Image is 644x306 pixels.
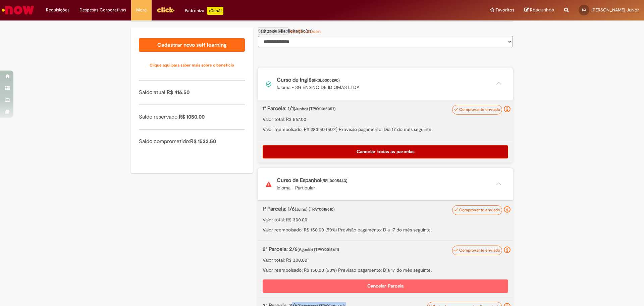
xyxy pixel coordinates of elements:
[459,248,500,253] span: Comprovante enviado
[263,126,508,133] p: Valor reembolsado: R$ 283.50 (50%) Previsão pagamento: Dia 17 do mês seguinte.
[179,114,205,120] span: R$ 1050.00
[1,3,35,17] img: ServiceNow
[496,7,514,13] span: Favoritos
[139,38,245,52] a: Cadastrar novo self learning
[263,105,473,113] p: 1ª Parcela: 1/1
[263,205,473,213] p: 1ª Parcela: 1/6
[530,7,554,13] span: Rascunhos
[294,106,336,112] span: (Junho) (TPAY0015357)
[46,7,69,13] span: Requisições
[136,7,147,13] span: More
[263,226,508,233] p: Valor reembolsado: R$ 150.00 (50%) Previsão pagamento: Dia 17 do mês seguinte.
[185,7,223,15] div: Padroniza
[582,8,586,12] span: DJ
[459,207,500,213] span: Comprovante enviado
[459,107,500,112] span: Comprovante enviado
[263,246,473,253] p: 2ª Parcela: 2/6
[167,89,190,96] span: R$ 416.50
[157,5,175,15] img: click_logo_yellow_360x200.png
[79,7,126,13] span: Despesas Corporativas
[504,206,511,213] i: Seu comprovante foi enviado e recebido pelo now. Para folha Ambev: passará para aprovação de seu ...
[139,89,245,96] p: Saldo atual:
[524,7,554,13] a: Rascunhos
[190,138,216,145] span: R$ 1533.50
[295,207,335,212] span: (Julho) (TPAY0015610)
[263,257,508,263] p: Valor total: R$ 300.00
[139,138,245,145] p: Saldo comprometido:
[139,113,245,121] p: Saldo reservado:
[263,267,508,273] p: Valor reembolsado: R$ 150.00 (50%) Previsão pagamento: Dia 17 do mês seguinte.
[298,247,339,252] span: (Agosto) (TPAY0015611)
[263,216,508,223] p: Valor total: R$ 300.00
[504,247,511,253] i: Seu comprovante foi enviado e recebido pelo now. Para folha Ambev: passará para aprovação de seu ...
[263,116,508,123] p: Valor total: R$ 567.00
[263,279,508,293] button: Cancelar Parcela
[139,58,245,72] a: Clique aqui para saber mais sobre o benefício
[591,7,639,13] span: [PERSON_NAME] Junior
[504,106,511,113] i: Seu comprovante foi enviado e recebido pelo now. Para folha Ambev: passará para aprovação de seu ...
[207,7,223,15] p: +GenAi
[263,145,508,159] button: Cancelar todas as parcelas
